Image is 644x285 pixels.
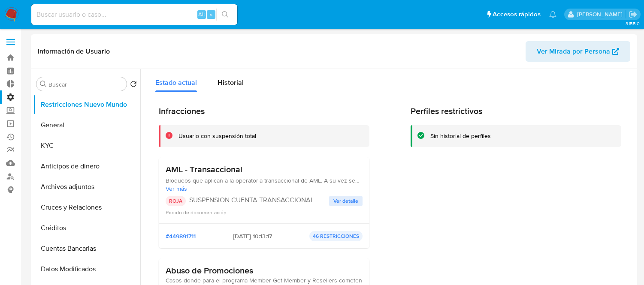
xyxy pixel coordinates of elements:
button: Restricciones Nuevo Mundo [33,94,140,115]
button: General [33,115,140,135]
a: Notificaciones [549,11,556,18]
button: KYC [33,135,140,156]
a: Salir [629,10,638,19]
button: Créditos [33,218,140,238]
h1: Información de Usuario [38,47,110,56]
button: Buscar [40,81,47,87]
button: Cruces y Relaciones [33,197,140,218]
button: Datos Modificados [33,259,140,279]
input: Buscar usuario o caso... [31,9,237,20]
input: Buscar [48,81,123,88]
span: Ver Mirada por Persona [537,41,610,62]
button: Ver Mirada por Persona [526,41,630,62]
button: search-icon [216,9,234,21]
span: Alt [198,10,205,18]
button: Volver al orden por defecto [130,81,137,90]
button: Cuentas Bancarias [33,238,140,259]
p: zoe.breuer@mercadolibre.com [577,10,626,18]
button: Anticipos de dinero [33,156,140,177]
span: Accesos rápidos [493,10,541,19]
button: Archivos adjuntos [33,177,140,197]
span: s [210,10,212,18]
